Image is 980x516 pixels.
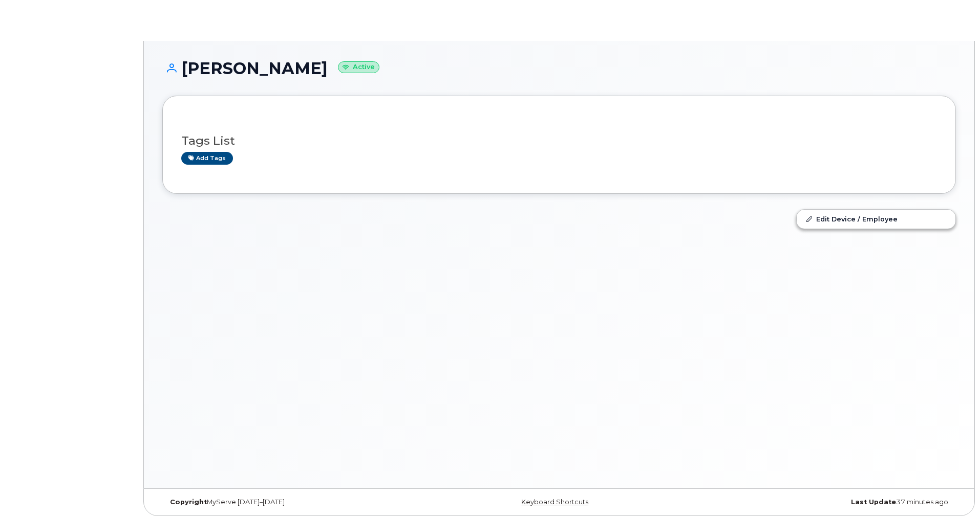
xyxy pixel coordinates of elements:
[797,210,955,228] a: Edit Device / Employee
[521,498,588,506] a: Keyboard Shortcuts
[181,134,937,147] h3: Tags List
[170,498,207,506] strong: Copyright
[691,498,956,506] div: 37 minutes ago
[162,59,956,77] h1: [PERSON_NAME]
[181,152,233,165] a: Add tags
[851,498,896,506] strong: Last Update
[338,61,379,73] small: Active
[162,498,427,506] div: MyServe [DATE]–[DATE]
